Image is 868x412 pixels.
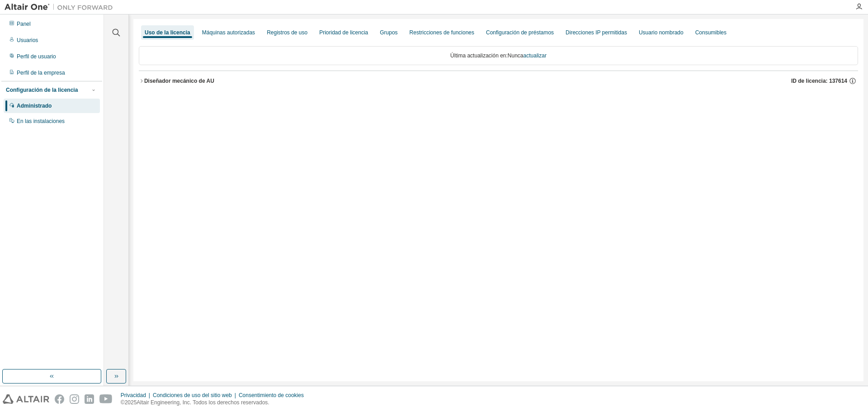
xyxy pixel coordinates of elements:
font: Usuario nombrado [639,29,684,36]
img: altair_logo.svg [3,394,49,404]
font: Uso de la licencia [145,29,190,36]
img: facebook.svg [55,394,64,404]
font: Configuración de préstamos [486,29,554,36]
font: 2025 [125,399,137,406]
img: youtube.svg [99,394,113,404]
font: Altair Engineering, Inc. Todos los derechos reservados. [137,399,269,406]
font: © [121,399,125,406]
font: Perfil de la empresa [17,70,65,76]
font: Consentimiento de cookies [239,392,304,398]
font: Privacidad [121,392,146,398]
font: Configuración de la licencia [6,87,78,93]
font: En las instalaciones [17,118,65,124]
img: instagram.svg [70,394,79,404]
font: ID de licencia: 137614 [791,78,847,84]
font: Direcciones IP permitidas [566,29,627,36]
font: Restricciones de funciones [410,29,474,36]
font: Prioridad de licencia [319,29,368,36]
font: Usuarios [17,37,38,43]
font: Grupos [380,29,397,36]
font: Condiciones de uso del sitio web [153,392,232,398]
font: Nunca [508,52,524,59]
font: Máquinas autorizadas [202,29,255,36]
font: Administrado [17,103,52,109]
font: Registros de uso [267,29,307,36]
font: actualizar [524,52,547,59]
button: Diseñador mecánico de AUID de licencia: 137614 [139,71,858,91]
img: Altair Uno [5,3,118,12]
img: linkedin.svg [85,394,94,404]
font: Perfil de usuario [17,53,56,60]
font: Panel [17,21,31,27]
font: Última actualización en: [450,52,508,59]
font: Consumibles [695,29,726,36]
font: Diseñador mecánico de AU [144,78,214,84]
